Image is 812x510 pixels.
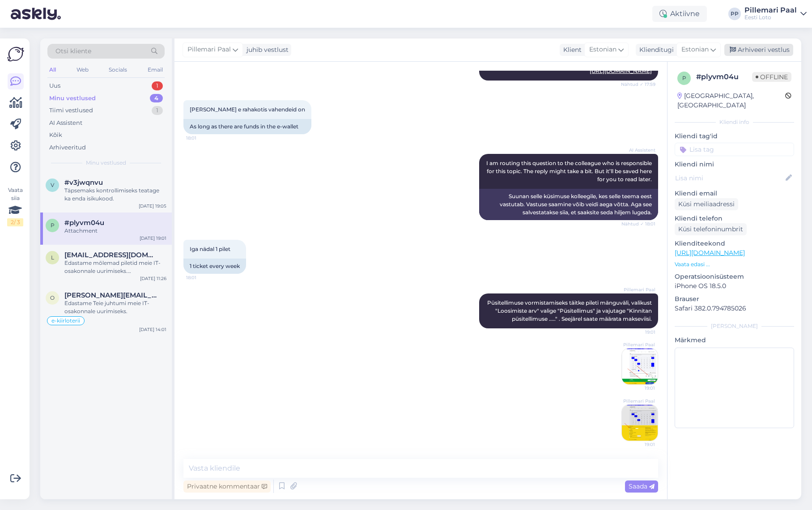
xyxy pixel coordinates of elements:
[51,254,54,261] span: l
[622,147,655,153] span: AI Assistent
[51,182,54,188] span: v
[75,64,90,76] div: Web
[621,341,655,348] span: Pillemari Paal
[724,44,793,56] div: Arhiveeri vestlus
[675,304,794,313] p: Safari 382.0.794785026
[186,274,220,281] span: 18:01
[675,260,794,268] p: Vaata edasi ...
[150,94,163,103] div: 4
[589,45,616,55] span: Estonian
[64,178,103,187] span: #v3jwqnvu
[64,187,166,203] div: Täpsemaks kontrollimiseks teatage ka enda isikukood.
[183,259,246,274] div: 1 ticket every week
[7,46,24,63] img: Askly Logo
[183,119,311,134] div: As long as there are funds in the e-wallet
[486,160,653,183] span: I am routing this question to the colleague who is responsible for this topic. The reply might ta...
[675,132,794,141] p: Kliendi tag'id
[7,218,23,226] div: 2 / 3
[49,131,62,140] div: Kõik
[152,81,163,90] div: 1
[64,291,157,299] span: olga.kuznetsova1987@gmail.com
[64,219,104,227] span: #plyvm04u
[479,189,658,220] div: Suunan selle küsimuse kolleegile, kes selle teema eest vastutab. Vastuse saamine võib veidi aega ...
[139,326,166,333] div: [DATE] 14:01
[64,227,166,235] div: Attachment
[55,47,91,56] span: Otsi kliente
[675,272,794,281] p: Operatsioonisüsteem
[190,106,305,113] span: [PERSON_NAME] e rahakotis vahendeid on
[621,441,655,448] span: 19:01
[636,45,674,55] div: Klienditugi
[682,75,686,81] span: p
[51,318,80,323] span: e-kiirloterii
[107,64,129,76] div: Socials
[187,45,231,55] span: Pillemari Paal
[675,173,784,183] input: Lisa nimi
[243,45,289,55] div: juhib vestlust
[675,189,794,198] p: Kliendi email
[152,106,163,115] div: 1
[675,198,738,210] div: Küsi meiliaadressi
[7,186,23,226] div: Vaata siia
[675,336,794,345] p: Märkmed
[590,68,652,74] a: [URL][DOMAIN_NAME]
[186,135,220,141] span: 18:01
[696,72,752,82] div: # plyvm04u
[675,239,794,248] p: Klienditeekond
[744,14,797,21] div: Eesti Loto
[675,281,794,291] p: iPhone OS 18.5.0
[560,45,582,55] div: Klient
[487,299,653,322] span: Püsitellimuse vormistamiseks täitke pileti mänguväli, valikust "Loosimiste arv" valige "Püsitelli...
[50,294,55,301] span: o
[622,348,658,384] img: Attachment
[140,275,166,282] div: [DATE] 11:26
[49,119,82,127] div: AI Assistent
[728,8,741,20] div: PP
[622,329,655,336] span: 19:01
[49,81,60,90] div: Uus
[49,143,86,152] div: Arhiveeritud
[752,72,791,82] span: Offline
[677,91,785,110] div: [GEOGRAPHIC_DATA], [GEOGRAPHIC_DATA]
[64,259,166,275] div: Edastame mõlemad piletid meie IT-osakonnale uurimiseks. [PERSON_NAME] vastuse, anname Teile teada.
[675,322,794,330] div: [PERSON_NAME]
[183,480,271,493] div: Privaatne kommentaar
[675,249,745,257] a: [URL][DOMAIN_NAME]
[146,64,165,76] div: Email
[629,482,655,490] span: Saada
[49,106,93,115] div: Tiimi vestlused
[681,45,709,55] span: Estonian
[621,221,655,227] span: Nähtud ✓ 18:01
[675,160,794,169] p: Kliendi nimi
[675,118,794,126] div: Kliendi info
[49,94,96,103] div: Minu vestlused
[47,64,58,76] div: All
[744,7,807,21] a: Pillemari PaalEesti Loto
[51,222,55,229] span: p
[622,405,658,441] img: Attachment
[86,159,126,167] span: Minu vestlused
[744,7,797,14] div: Pillemari Paal
[652,6,707,22] div: Aktiivne
[64,251,157,259] span: liilija.tammoja@gmail.com
[622,286,655,293] span: Pillemari Paal
[675,143,794,156] input: Lisa tag
[621,398,655,404] span: Pillemari Paal
[64,299,166,315] div: Edastame Teie juhtumi meie IT-osakonnale uurimiseks.
[140,235,166,242] div: [DATE] 19:01
[675,223,747,235] div: Küsi telefoninumbrit
[621,81,655,88] span: Nähtud ✓ 17:59
[139,203,166,209] div: [DATE] 19:05
[675,294,794,304] p: Brauser
[190,246,230,252] span: Iga nädal 1 pilet
[675,214,794,223] p: Kliendi telefon
[621,385,655,391] span: 19:01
